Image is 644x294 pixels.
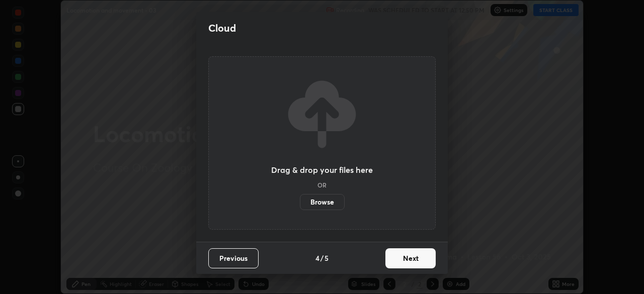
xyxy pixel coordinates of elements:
[208,248,259,268] button: Previous
[315,253,319,263] h4: 4
[325,253,329,263] h4: 5
[317,182,327,188] h5: OR
[271,166,373,174] h3: Drag & drop your files here
[320,253,324,263] h4: /
[385,248,436,268] button: Next
[208,22,236,35] h2: Cloud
